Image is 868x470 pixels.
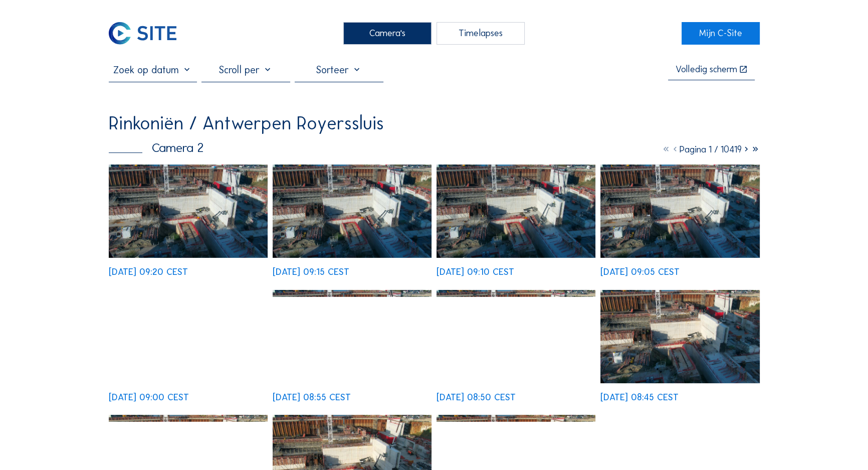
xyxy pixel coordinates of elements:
[600,290,760,383] img: image_53358118
[273,267,349,276] div: [DATE] 09:15 CEST
[437,267,514,276] div: [DATE] 09:10 CEST
[600,267,680,276] div: [DATE] 09:05 CEST
[600,393,679,402] div: [DATE] 08:45 CEST
[437,165,596,258] img: image_53358862
[109,22,187,45] a: C-SITE Logo
[109,114,384,133] div: Rinkoniën / Antwerpen Royerssluis
[437,22,525,45] div: Timelapses
[682,22,760,45] a: Mijn C-Site
[600,165,760,258] img: image_53358696
[273,165,432,258] img: image_53359007
[109,165,268,258] img: image_53359091
[109,141,204,154] div: Camera 2
[109,290,268,383] img: image_53358535
[343,22,432,45] div: Camera's
[437,290,596,383] img: image_53358278
[680,144,742,155] span: Pagina 1 / 10419
[109,22,177,45] img: C-SITE Logo
[109,393,189,402] div: [DATE] 09:00 CEST
[676,65,737,74] div: Volledig scherm
[273,393,351,402] div: [DATE] 08:55 CEST
[437,393,516,402] div: [DATE] 08:50 CEST
[109,267,188,276] div: [DATE] 09:20 CEST
[273,290,432,383] img: image_53358444
[109,64,197,76] input: Zoek op datum 󰅀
